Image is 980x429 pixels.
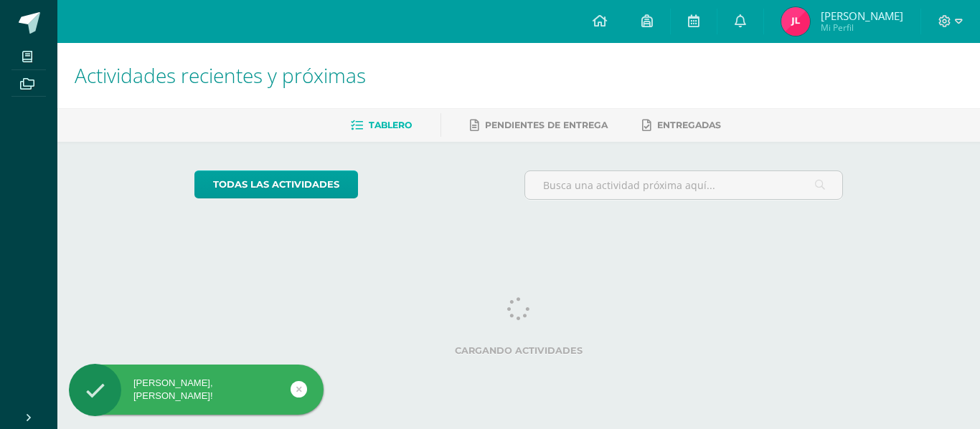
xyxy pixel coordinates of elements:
[194,345,844,356] label: Cargando actividades
[75,62,366,89] span: Actividades recientes y próximas
[642,114,721,137] a: Entregadas
[781,7,810,36] img: 3d7c0fac8275d04a43de837be00c8ca7.png
[525,171,843,199] input: Busca una actividad próxima aquí...
[194,170,358,198] a: todas las Actividades
[657,120,721,130] span: Entregadas
[351,114,412,137] a: Tablero
[485,120,608,130] span: Pendientes de entrega
[821,21,903,34] span: Mi Perfil
[821,9,903,23] span: [PERSON_NAME]
[69,377,324,403] div: [PERSON_NAME], [PERSON_NAME]!
[369,120,412,130] span: Tablero
[470,114,608,137] a: Pendientes de entrega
